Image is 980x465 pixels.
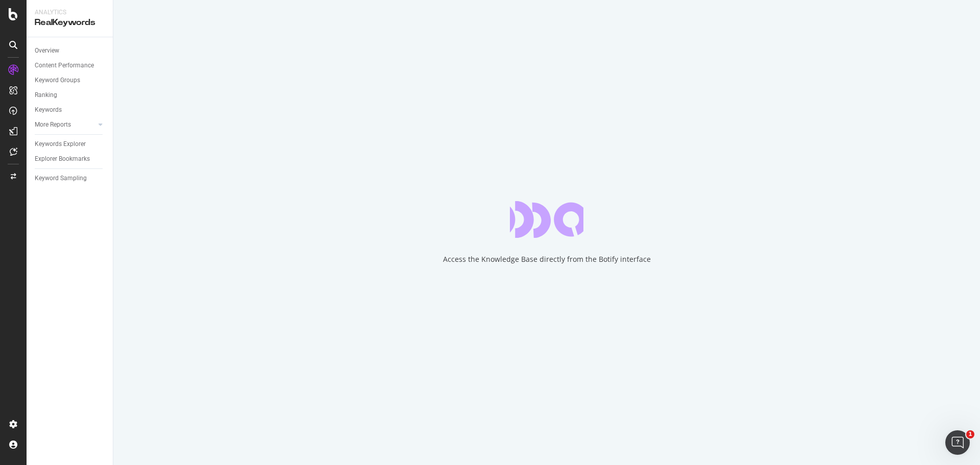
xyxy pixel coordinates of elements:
div: Explorer Bookmarks [35,154,90,164]
a: Overview [35,45,106,56]
div: Access the Knowledge Base directly from the Botify interface [443,254,651,264]
div: Keywords [35,105,62,115]
a: Keyword Sampling [35,173,106,184]
span: 1 [966,430,974,438]
a: Explorer Bookmarks [35,154,106,164]
a: More Reports [35,119,95,130]
div: RealKeywords [35,17,105,29]
div: More Reports [35,119,71,130]
a: Keywords Explorer [35,139,106,150]
div: Ranking [35,90,57,101]
a: Content Performance [35,60,106,71]
a: Ranking [35,90,106,101]
div: Keyword Groups [35,75,80,86]
a: Keywords [35,105,106,115]
a: Keyword Groups [35,75,106,86]
div: animation [510,201,583,238]
div: Keywords Explorer [35,139,86,150]
div: Keyword Sampling [35,173,87,184]
iframe: Intercom live chat [945,430,970,455]
div: Content Performance [35,60,94,71]
div: Analytics [35,8,105,17]
div: Overview [35,45,59,56]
